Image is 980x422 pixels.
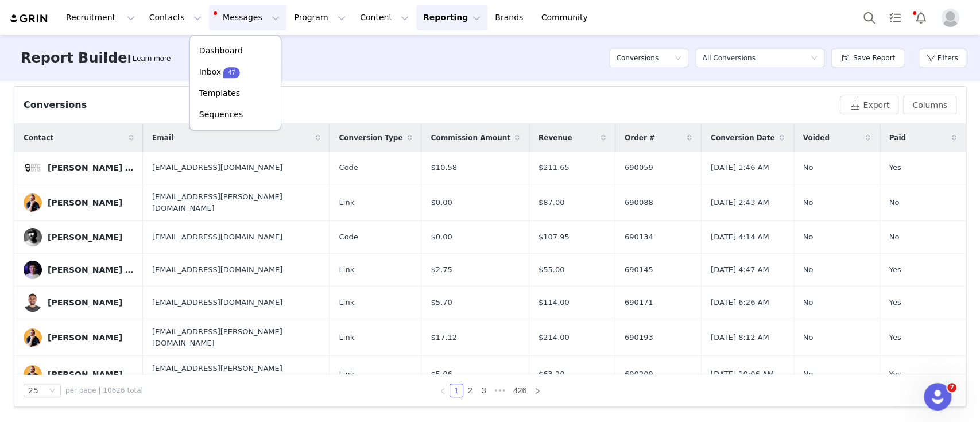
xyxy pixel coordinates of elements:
a: [PERSON_NAME] [24,193,134,212]
span: Link [339,197,354,208]
i: icon: down [49,387,56,395]
button: Recruitment [59,5,142,30]
div: [PERSON_NAME] [48,298,122,307]
span: No [889,197,900,208]
span: [DATE] 4:47 AM [711,264,769,276]
img: a2a62033-adf5-4cd0-a3c1-40539972e694.jpg [24,158,42,177]
p: Templates [199,87,240,99]
span: [DATE] 6:26 AM [711,297,769,308]
span: $214.00 [539,332,570,343]
span: 7 [947,383,956,392]
button: Save Report [831,49,904,67]
span: [EMAIL_ADDRESS][DOMAIN_NAME] [152,297,282,308]
span: $0.00 [431,231,452,243]
img: 4288e5ce-334d-4f52-9676-3dc2e829be59.jpg [24,193,42,212]
span: Link [339,297,354,308]
span: No [803,369,814,380]
span: $2.75 [431,264,452,276]
span: No [803,197,814,208]
span: No [803,332,814,343]
i: icon: left [439,388,446,394]
span: $0.00 [431,197,452,208]
span: $5.70 [431,297,452,308]
li: Next Page [530,384,544,397]
div: All Conversions [702,49,755,67]
a: 2 [464,384,477,397]
span: [EMAIL_ADDRESS][PERSON_NAME][DOMAIN_NAME] [152,363,320,385]
span: No [803,264,814,276]
button: Filters [919,49,966,67]
article: Conversions [14,86,966,407]
span: 690193 [625,332,653,343]
p: Dashboard [199,45,243,57]
span: Conversion Type [339,133,402,143]
span: 690145 [625,264,653,276]
button: Reporting [416,5,487,30]
p: Inbox [199,66,221,78]
button: Notifications [908,5,933,30]
span: Commission Amount [431,133,510,143]
i: icon: down [811,55,818,63]
div: [PERSON_NAME] Tesla Guy [48,163,134,172]
h5: Conversions [616,49,659,67]
li: 3 [477,384,491,397]
a: 3 [478,384,490,397]
span: ••• [491,384,509,397]
img: placeholder-profile.jpg [941,9,959,27]
span: Link [339,369,354,380]
img: grin logo [9,13,49,24]
div: 25 [28,384,38,397]
div: Conversions [24,98,87,112]
a: [PERSON_NAME] [24,365,134,384]
div: [PERSON_NAME] [48,233,122,242]
a: Community [534,5,600,30]
a: Brands [488,5,533,30]
li: Next 3 Pages [491,384,509,397]
span: [EMAIL_ADDRESS][PERSON_NAME][DOMAIN_NAME] [152,191,320,214]
span: No [803,297,814,308]
img: 4288e5ce-334d-4f52-9676-3dc2e829be59.jpg [24,365,42,384]
span: $55.00 [539,264,565,276]
span: [DATE] 1:46 AM [711,162,769,173]
span: $5.06 [431,369,452,380]
span: Yes [889,332,901,343]
a: [PERSON_NAME] [24,228,134,246]
button: Content [353,5,416,30]
div: [PERSON_NAME] [48,370,122,379]
span: $107.95 [539,231,570,243]
button: Messages [209,5,286,30]
span: Revenue [539,133,572,143]
li: 1 [450,384,463,397]
span: Code [339,162,358,173]
span: 690059 [625,162,653,173]
span: 690171 [625,297,653,308]
span: Link [339,332,354,343]
span: [DATE] 10:06 AM [711,369,774,380]
a: 426 [510,384,530,397]
span: 690134 [625,231,653,243]
span: $211.65 [539,162,570,173]
span: [DATE] 4:14 AM [711,231,769,243]
a: Tasks [882,5,908,30]
li: 426 [509,384,530,397]
span: 690088 [625,197,653,208]
span: No [803,162,814,173]
span: Voided [803,133,830,143]
div: [PERSON_NAME] [48,198,122,207]
img: 12ad999c-3c00-4c91-9a56-54e23de52c75.jpg [24,261,42,279]
span: Yes [889,369,901,380]
span: Email [152,133,173,143]
span: $114.00 [539,297,570,308]
a: [PERSON_NAME] Tesla Guy [24,158,134,177]
span: [EMAIL_ADDRESS][PERSON_NAME][DOMAIN_NAME] [152,326,320,349]
h3: Report Builder [21,48,134,68]
img: e553abdb-5606-45eb-9298-43393bfad1c2.jpg [24,293,42,312]
span: [DATE] 8:12 AM [711,332,769,343]
span: Yes [889,264,901,276]
span: [EMAIL_ADDRESS][DOMAIN_NAME] [152,231,282,243]
span: Contact [24,133,53,143]
button: Profile [934,9,971,27]
a: 1 [450,384,463,397]
a: [PERSON_NAME] [24,328,134,347]
img: 4288e5ce-334d-4f52-9676-3dc2e829be59.jpg [24,328,42,347]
